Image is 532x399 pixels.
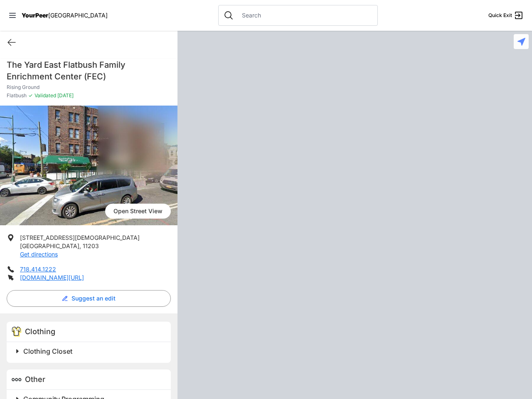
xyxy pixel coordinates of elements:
h1: The Yard East Flatbush Family Enrichment Center (FEC) [7,59,171,82]
span: Quick Exit [488,12,512,19]
a: 718.414.1222 [20,266,56,273]
span: Other [25,375,45,384]
span: [GEOGRAPHIC_DATA] [48,12,108,19]
span: [GEOGRAPHIC_DATA] [20,242,79,249]
button: Suggest an edit [7,290,171,307]
span: [STREET_ADDRESS][DEMOGRAPHIC_DATA] [20,234,140,241]
span: , [79,242,81,249]
a: Get directions [20,251,58,258]
span: [DATE] [56,92,74,99]
span: ✓ [28,92,33,99]
span: YourPeer [22,12,48,19]
span: 11203 [83,242,99,249]
input: Search [237,11,372,20]
p: Rising Ground [7,84,171,91]
span: Suggest an edit [71,294,116,303]
span: Clothing [25,327,55,336]
a: [DOMAIN_NAME][URL] [20,274,84,281]
a: Quick Exit [488,10,524,20]
span: Open Street View [105,204,171,219]
span: Clothing Closet [23,347,72,355]
a: YourPeer[GEOGRAPHIC_DATA] [22,13,108,18]
span: Validated [34,92,56,99]
span: Flatbush [7,92,27,99]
